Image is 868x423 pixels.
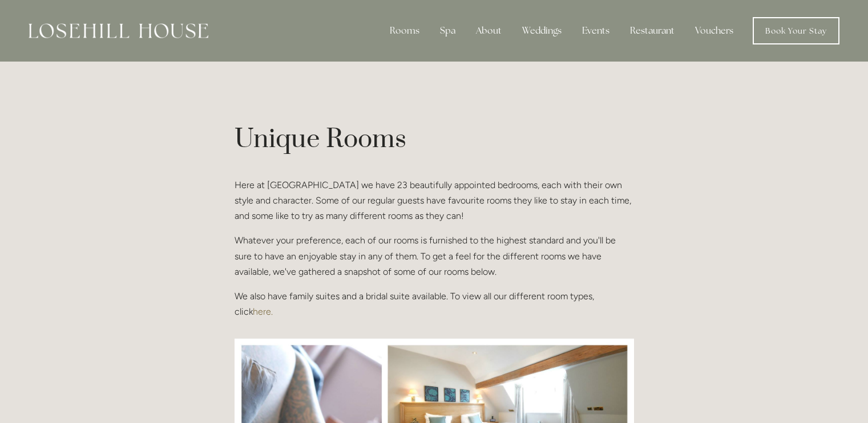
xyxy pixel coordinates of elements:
[431,19,465,42] div: Spa
[573,19,619,42] div: Events
[753,17,839,44] a: Book Your Stay
[381,19,429,42] div: Rooms
[621,19,684,42] div: Restaurant
[235,177,634,224] p: Here at [GEOGRAPHIC_DATA] we have 23 beautifully appointed bedrooms, each with their own style an...
[29,23,208,38] img: Losehill House
[235,288,634,319] p: We also have family suites and a bridal suite available. To view all our different room types, click
[513,19,571,42] div: Weddings
[467,19,511,42] div: About
[235,233,634,279] p: Whatever your preference, each of our rooms is furnished to the highest standard and you'll be su...
[686,19,742,42] a: Vouchers
[235,123,406,156] a: Unique Rooms
[253,306,273,317] a: here.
